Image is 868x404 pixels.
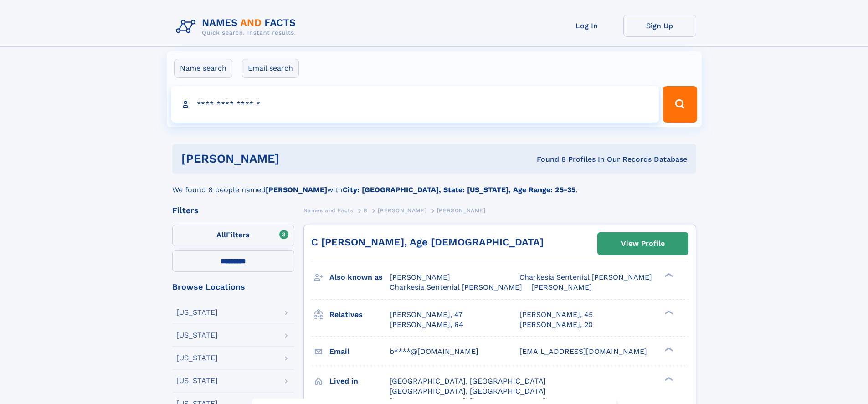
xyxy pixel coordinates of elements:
[176,377,218,384] div: [US_STATE]
[519,273,652,281] span: Charkesia Sentenial [PERSON_NAME]
[303,205,354,216] a: Names and Facts
[390,320,463,330] a: [PERSON_NAME], 64
[531,283,592,291] span: [PERSON_NAME]
[663,346,673,352] div: ❯
[598,233,688,255] a: View Profile
[364,207,368,214] span: B
[378,207,426,214] span: [PERSON_NAME]
[311,236,544,248] a: C [PERSON_NAME], Age [DEMOGRAPHIC_DATA]
[519,347,647,356] span: [EMAIL_ADDRESS][DOMAIN_NAME]
[378,205,426,216] a: [PERSON_NAME]
[176,309,218,316] div: [US_STATE]
[242,59,299,78] label: Email search
[181,153,408,164] h1: [PERSON_NAME]
[390,310,462,320] a: [PERSON_NAME], 47
[390,377,546,385] span: [GEOGRAPHIC_DATA], [GEOGRAPHIC_DATA]
[172,283,294,291] div: Browse Locations
[519,310,593,320] a: [PERSON_NAME], 45
[172,15,303,39] img: Logo Names and Facts
[176,332,218,339] div: [US_STATE]
[329,307,390,322] h3: Relatives
[343,185,575,194] b: City: [GEOGRAPHIC_DATA], State: [US_STATE], Age Range: 25-35
[329,270,390,285] h3: Also known as
[390,273,450,281] span: [PERSON_NAME]
[216,230,226,239] span: All
[663,272,673,278] div: ❯
[172,206,294,215] div: Filters
[364,205,368,216] a: B
[172,225,294,246] label: Filters
[172,174,696,195] div: We found 8 people named with .
[171,86,659,123] input: search input
[437,207,486,214] span: [PERSON_NAME]
[519,320,593,330] a: [PERSON_NAME], 20
[623,15,696,37] a: Sign Up
[663,376,673,382] div: ❯
[266,185,327,194] b: [PERSON_NAME]
[663,309,673,315] div: ❯
[408,154,687,164] div: Found 8 Profiles In Our Records Database
[390,387,546,395] span: [GEOGRAPHIC_DATA], [GEOGRAPHIC_DATA]
[621,233,665,254] div: View Profile
[176,354,218,362] div: [US_STATE]
[329,373,390,389] h3: Lived in
[174,59,232,78] label: Name search
[663,86,697,123] button: Search Button
[550,15,623,37] a: Log In
[390,283,522,291] span: Charkesia Sentenial [PERSON_NAME]
[329,344,390,359] h3: Email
